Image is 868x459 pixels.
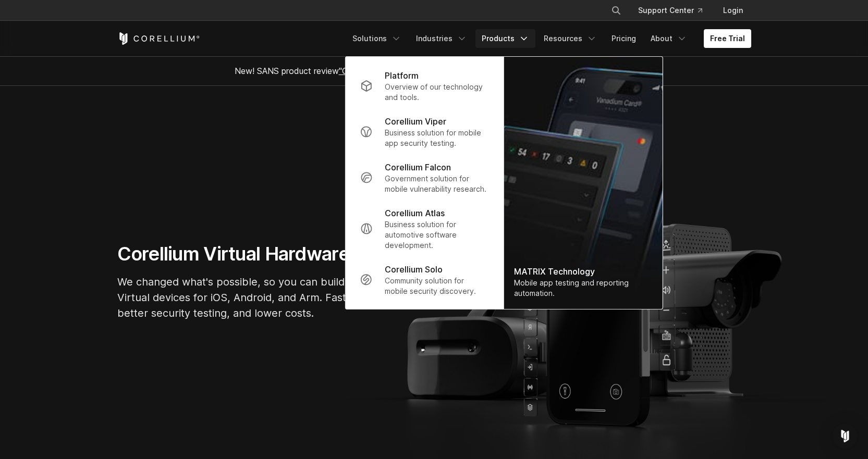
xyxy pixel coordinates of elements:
div: Mobile app testing and reporting automation. [514,278,652,299]
a: "Collaborative Mobile App Security Development and Analysis" [339,66,579,76]
p: Business solution for mobile app security testing. [385,128,488,148]
a: Corellium Home [117,32,200,45]
div: Navigation Menu [598,1,751,20]
a: Solutions [346,29,408,48]
p: Platform [385,69,419,82]
span: New! SANS product review now available. [235,66,634,76]
a: Corellium Viper Business solution for mobile app security testing. [351,109,497,155]
h1: Corellium Virtual Hardware [117,242,430,266]
p: Corellium Falcon [385,161,451,173]
a: Support Center [630,1,711,20]
a: Platform Overview of our technology and tools. [351,63,497,109]
p: Corellium Solo [385,263,443,276]
div: MATRIX Technology [514,265,652,278]
a: Corellium Atlas Business solution for automotive software development. [351,201,497,257]
p: We changed what's possible, so you can build what's next. Virtual devices for iOS, Android, and A... [117,274,430,321]
a: Corellium Falcon Government solution for mobile vulnerability research. [351,155,497,201]
img: Matrix_WebNav_1x [504,57,662,309]
a: MATRIX Technology Mobile app testing and reporting automation. [504,57,662,309]
a: Free Trial [704,29,751,48]
p: Community solution for mobile security discovery. [385,276,488,296]
a: Pricing [605,29,642,48]
div: Navigation Menu [346,29,751,48]
button: Search [607,1,626,20]
a: About [644,29,693,48]
a: Corellium Solo Community solution for mobile security discovery. [351,257,497,303]
p: Overview of our technology and tools. [385,82,488,103]
a: Login [715,1,751,20]
a: Resources [537,29,603,48]
p: Business solution for automotive software development. [385,219,488,251]
div: Open Intercom Messenger [833,424,858,449]
p: Corellium Atlas [385,207,445,219]
a: Industries [410,29,473,48]
a: Products [475,29,535,48]
p: Corellium Viper [385,115,446,128]
p: Government solution for mobile vulnerability research. [385,173,488,194]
